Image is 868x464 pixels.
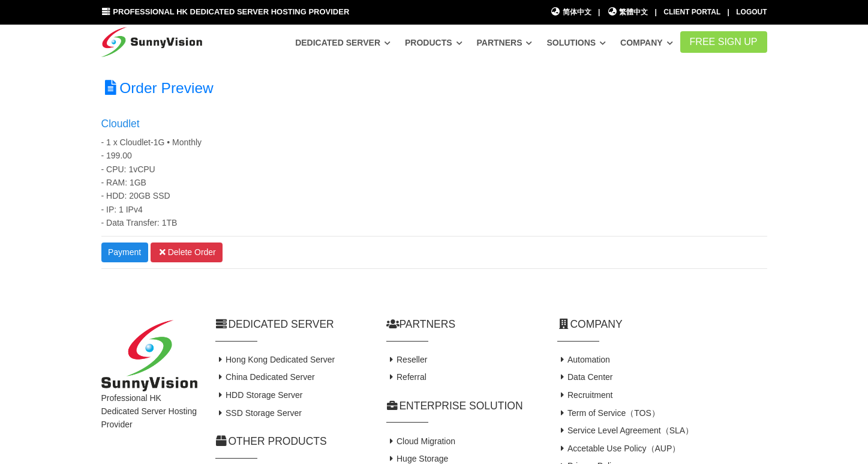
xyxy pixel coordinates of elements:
h5: Cloudlet [101,116,767,131]
li: | [655,7,657,18]
li: | [598,7,600,18]
div: Client Portal [663,7,720,18]
a: Hong Kong Dedicated Server [215,355,335,364]
a: 简体中文 [550,7,591,18]
a: Term of Service（TOS） [557,408,660,418]
h2: Partners [386,317,539,332]
a: Data Center [557,372,613,382]
a: Products [405,32,462,53]
h2: Other Products [215,434,368,449]
a: Company [620,32,673,53]
span: - 1 x Cloudlet-1G • Monthly - 199.00 - CPU: 1vCPU - RAM: 1GB - HDD: 20GB SSD - IP: 1 IPv4 - Data ... [101,116,767,227]
a: HDD Storage Server [215,390,303,400]
a: Recruitment [557,390,613,400]
span: Professional HK Dedicated Server Hosting Provider [113,7,349,16]
a: Dedicated Server [295,32,391,53]
h2: Order Preview [101,78,767,98]
h2: Company [557,317,767,332]
h2: Dedicated Server [215,317,368,332]
a: Reseller [386,355,428,364]
a: FREE Sign Up [680,31,767,53]
img: SunnyVision Limited [101,320,197,391]
h2: Enterprise Solution [386,399,539,414]
a: Partners [477,32,533,53]
a: Accetable Use Policy（AUP） [557,444,681,453]
a: Automation [557,355,610,364]
a: SSD Storage Server [215,408,302,418]
li: | [728,7,729,18]
a: Service Level Agreement（SLA） [557,426,694,435]
a: 繁體中文 [607,7,648,18]
a: Solutions [546,32,606,53]
a: Logout [736,8,767,16]
a: Referral [386,372,427,382]
a: Payment [101,243,148,263]
a: Cloud Migration [386,436,456,446]
a: Huge Storage [386,454,449,463]
a: China Dedicated Server [215,372,315,382]
a: Delete Order [151,243,223,263]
